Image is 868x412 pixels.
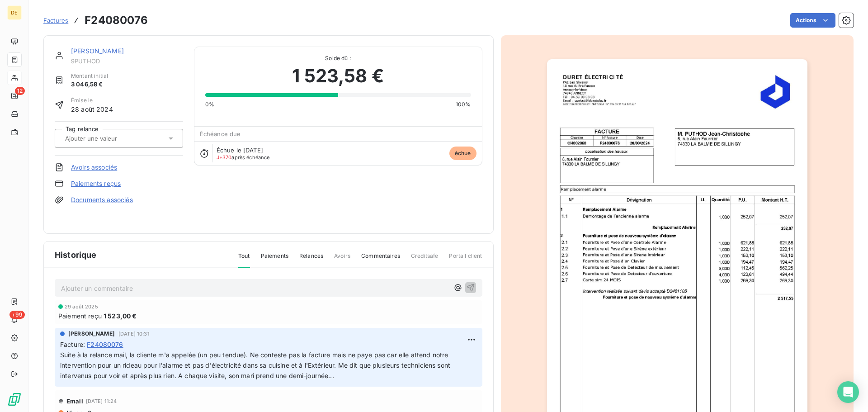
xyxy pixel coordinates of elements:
span: Creditsafe [411,252,439,267]
span: J+370 [217,154,232,161]
span: F24080076 [87,340,123,349]
a: Factures [43,16,68,25]
span: 12 [15,87,25,95]
span: Paiements [261,252,288,267]
span: 0% [205,100,214,109]
span: Solde dû : [205,54,471,62]
span: Suite à la relance mail, la cliente m'a appelée (un peu tendue). Ne conteste pas la facture mais ... [60,351,452,379]
span: Échue le [DATE] [217,147,263,154]
span: échue [449,147,476,160]
span: 100% [456,100,471,109]
h3: F24080076 [85,12,148,28]
a: Paiements reçus [71,179,121,188]
div: DE [7,5,22,20]
span: 3 046,58 € [71,80,108,89]
span: +99 [9,311,25,319]
span: après échéance [217,155,270,160]
span: [PERSON_NAME] [68,330,115,338]
span: 1 523,00 € [104,311,137,321]
span: 28 août 2024 [71,104,113,114]
a: Documents associés [71,195,133,204]
span: [DATE] 11:24 [86,398,117,404]
span: 29 août 2025 [65,304,98,309]
span: Tout [238,252,250,268]
span: 1 523,58 € [292,62,384,90]
div: Open Intercom Messenger [837,381,859,403]
input: Ajouter une valeur [64,134,155,142]
span: Émise le [71,96,113,104]
a: Avoirs associés [71,163,117,172]
span: 9PUTHOD [71,57,183,65]
span: Paiement reçu [58,311,102,321]
span: Montant initial [71,72,108,80]
a: [PERSON_NAME] [71,47,124,55]
span: Avoirs [334,252,350,267]
span: Échéance due [200,130,241,137]
span: Email [66,398,83,405]
button: Actions [790,13,835,28]
span: Portail client [449,252,482,267]
span: [DATE] 10:31 [118,331,150,336]
span: Commentaires [361,252,400,267]
span: Factures [43,17,68,24]
img: Logo LeanPay [7,392,22,407]
span: Historique [55,249,97,261]
span: Facture : [60,340,85,349]
span: Relances [299,252,323,267]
